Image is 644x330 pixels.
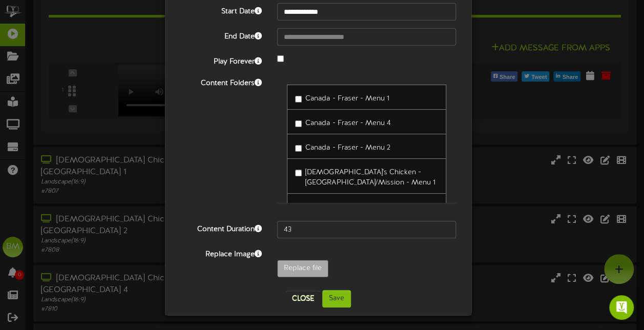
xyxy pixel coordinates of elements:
div: Open Intercom Messenger [609,295,634,320]
label: Replace Image [173,246,269,260]
input: 15 [277,221,456,238]
button: Close [286,291,320,307]
label: Play Forever [173,53,269,67]
label: Content Folders [173,75,269,89]
label: End Date [173,28,269,42]
input: Canada - Fraser - Menu 2 [295,145,302,152]
span: Canada - Fraser - Menu 1 [305,95,389,102]
span: Canada - Fraser - Menu 4 [305,119,390,127]
input: Canada - Fraser - Menu 1 [295,96,302,102]
input: [DEMOGRAPHIC_DATA]'s Chicken - [GEOGRAPHIC_DATA]/Mission - Menu 1 [295,170,302,176]
label: Start Date [173,3,269,17]
span: Canada - Fraser - Menu 2 [305,144,390,152]
span: [DEMOGRAPHIC_DATA]'s Chicken - [GEOGRAPHIC_DATA]/Mission - Menu 1 [305,169,435,187]
input: Canada - Fraser - Menu 4 [295,120,302,127]
label: Content Duration [173,221,269,235]
button: Save [322,290,351,307]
